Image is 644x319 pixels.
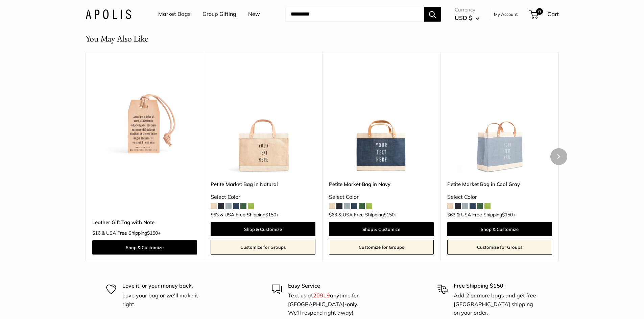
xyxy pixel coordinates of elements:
h2: You May Also Like [86,32,148,45]
a: Customize for Groups [211,240,315,255]
img: Apolis [86,9,131,19]
a: Customize for Groups [329,240,434,255]
button: USD $ [455,12,479,23]
span: 0 [536,8,543,15]
a: Leather Gift Tag with Note [92,218,197,226]
a: Shop & Customize [92,240,197,255]
p: Text us at anytime for [GEOGRAPHIC_DATA]-only. We’ll respond right away! [288,291,373,317]
a: 20919 [313,292,330,299]
img: Petite Market Bag in Natural [211,69,315,174]
img: description_Make it yours with custom text. [329,69,434,174]
a: description_Make it yours with custom text.Petite Market Bag in Navy [329,69,434,174]
a: Petite Market Bag in Cool Gray [447,180,552,188]
span: $63 [211,212,219,218]
span: Cart [547,10,559,18]
span: Currency [455,5,479,15]
span: & USA Free Shipping + [457,212,516,217]
a: Petite Market Bag in NaturalPetite Market Bag in Natural [211,69,315,174]
a: Shop & Customize [211,222,315,236]
a: 0 Cart [530,9,559,20]
span: USD $ [455,14,472,21]
p: Add 2 or more bags and get free [GEOGRAPHIC_DATA] shipping on your order. [454,291,538,317]
a: Petite Market Bag in Cool GrayPetite Market Bag in Cool Gray [447,69,552,174]
input: Search... [285,7,424,22]
img: description_Make it yours with custom printed text [92,69,197,174]
span: $150 [502,212,513,218]
a: Petite Market Bag in Natural [211,180,315,188]
a: My Account [494,10,518,18]
button: Search [424,7,441,22]
div: Select Color [447,192,552,202]
a: Customize for Groups [447,240,552,255]
span: $16 [92,230,100,236]
p: Easy Service [288,282,373,290]
p: Free Shipping $150+ [454,282,538,290]
span: $150 [265,212,276,218]
span: $150 [147,230,158,236]
a: Shop & Customize [329,222,434,236]
a: Petite Market Bag in Navy [329,180,434,188]
span: $63 [329,212,337,218]
p: Love your bag or we'll make it right. [122,291,207,309]
a: New [248,9,260,19]
span: $150 [384,212,395,218]
span: & USA Free Shipping + [338,212,397,217]
span: $63 [447,212,455,218]
div: Select Color [211,192,315,202]
span: & USA Free Shipping + [102,231,161,235]
a: Group Gifting [202,9,236,19]
a: Shop & Customize [447,222,552,236]
a: description_Make it yours with custom printed textdescription_3mm thick, vegetable tanned America... [92,69,197,174]
p: Love it, or your money back. [122,282,207,290]
div: Select Color [329,192,434,202]
button: Next [550,148,567,165]
img: Petite Market Bag in Cool Gray [447,69,552,174]
span: & USA Free Shipping + [220,212,279,217]
a: Market Bags [158,9,191,19]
